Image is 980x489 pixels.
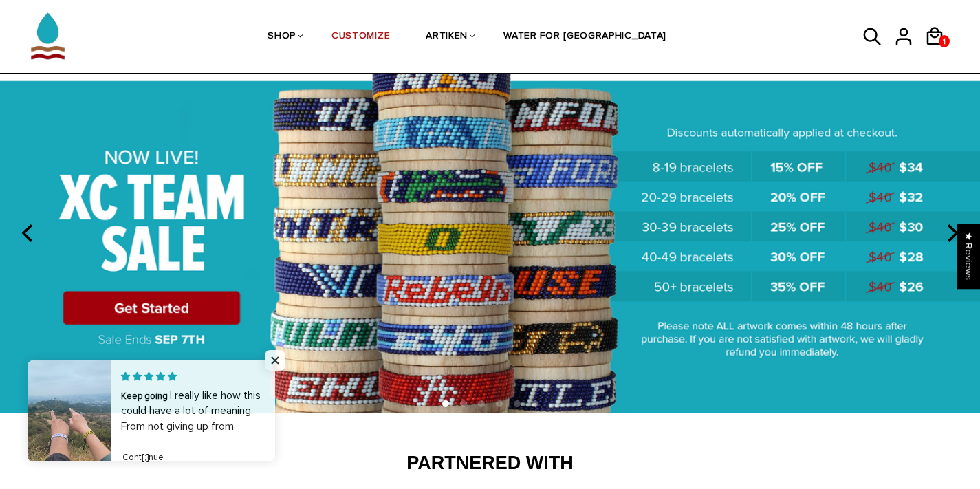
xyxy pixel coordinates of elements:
span: Close popup widget [265,350,285,371]
a: CUSTOMIZE [331,1,390,74]
div: Click to open Judge.me floating reviews tab [957,224,980,289]
a: SHOP [268,1,296,74]
a: WATER FOR [GEOGRAPHIC_DATA] [503,1,666,74]
a: 1 [939,35,950,47]
button: previous [14,218,44,248]
a: ARTIKEN [426,1,468,74]
h2: Partnered With [98,452,882,475]
button: next [936,218,966,248]
span: 1 [939,33,950,50]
